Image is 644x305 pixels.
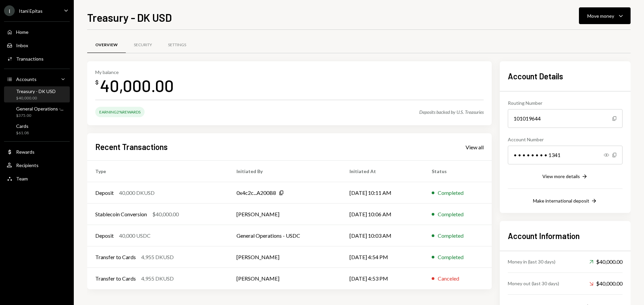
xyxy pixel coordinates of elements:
[4,172,70,184] a: Team
[16,88,56,94] div: Treasury - DK USD
[508,230,623,241] h2: Account Information
[4,26,70,38] a: Home
[4,73,70,85] a: Accounts
[4,86,70,102] a: Treasury - DK USD$40,000.00
[141,275,174,283] div: 4,955 DKUSD
[16,76,37,82] div: Accounts
[95,42,118,48] div: Overview
[100,75,174,96] div: 40,000.00
[16,149,35,155] div: Rewards
[228,161,341,182] th: Initiated By
[341,268,424,289] td: [DATE] 4:53 PM
[4,5,15,16] div: I
[341,182,424,204] td: [DATE] 10:11 AM
[16,56,44,62] div: Transactions
[16,106,63,111] div: General Operations -...
[542,173,580,179] div: View more details
[438,253,464,261] div: Completed
[4,104,70,120] a: General Operations -...$375.00
[152,210,179,218] div: $40,000.00
[16,29,29,35] div: Home
[95,253,136,261] div: Transfer to Cards
[141,253,174,261] div: 4,955 DKUSD
[134,42,152,48] div: Security
[4,159,70,171] a: Recipients
[16,113,63,119] div: $375.00
[16,95,56,101] div: $40,000.00
[4,53,70,65] a: Transactions
[16,43,28,48] div: Inbox
[95,210,147,218] div: Stablecoin Conversion
[16,123,29,129] div: Cards
[160,36,194,54] a: Settings
[95,232,114,240] div: Deposit
[95,141,168,152] h2: Recent Transactions
[508,146,623,164] div: • • • • • • • • 1341
[4,121,70,137] a: Cards$61.08
[87,161,228,182] th: Type
[438,189,464,197] div: Completed
[542,173,588,180] button: View more details
[168,42,186,48] div: Settings
[4,39,70,51] a: Inbox
[236,189,276,197] div: 0x4c2c...A200B8
[589,258,623,266] div: $40,000.00
[466,144,484,151] div: View all
[16,176,28,181] div: Team
[466,143,484,151] a: View all
[16,162,39,168] div: Recipients
[424,161,492,182] th: Status
[95,189,114,197] div: Deposit
[16,130,29,136] div: $61.08
[508,109,623,128] div: 101019644
[119,189,155,197] div: 40,000 DKUSD
[341,225,424,246] td: [DATE] 10:03 AM
[419,109,484,115] div: Deposits backed by U.S. Treasuries
[533,198,589,204] div: Make international deposit
[508,280,559,287] div: Money out (last 30 days)
[19,8,43,14] div: Itani Epitas
[438,275,459,283] div: Canceled
[438,210,464,218] div: Completed
[95,79,99,86] div: $
[341,246,424,268] td: [DATE] 4:54 PM
[4,146,70,158] a: Rewards
[95,275,136,283] div: Transfer to Cards
[533,198,597,205] button: Make international deposit
[95,69,174,75] div: My balance
[589,280,623,288] div: $40,000.00
[87,11,172,24] h1: Treasury - DK USD
[228,268,341,289] td: [PERSON_NAME]
[508,99,623,106] div: Routing Number
[228,204,341,225] td: [PERSON_NAME]
[508,258,555,265] div: Money in (last 30 days)
[95,107,145,117] div: Earning 2% Rewards
[119,232,151,240] div: 40,000 USDC
[228,246,341,268] td: [PERSON_NAME]
[341,204,424,225] td: [DATE] 10:06 AM
[508,71,623,82] h2: Account Details
[126,36,160,54] a: Security
[587,12,614,19] div: Move money
[341,161,424,182] th: Initiated At
[87,36,126,54] a: Overview
[438,232,464,240] div: Completed
[579,7,631,24] button: Move money
[228,225,341,246] td: General Operations - USDC
[508,136,623,143] div: Account Number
